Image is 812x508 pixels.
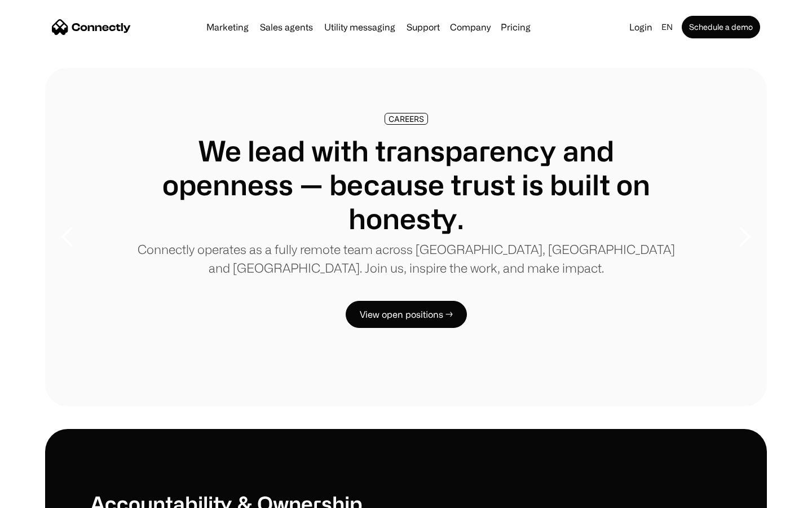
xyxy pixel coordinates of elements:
a: Sales agents [255,23,317,32]
div: CAREERS [389,115,424,123]
a: Pricing [496,23,535,32]
div: en [661,19,673,35]
a: Login [625,19,657,35]
aside: Language selected: English [11,487,68,504]
a: Marketing [202,23,253,32]
div: Company [450,19,491,35]
ul: Language list [23,488,68,504]
a: Utility messaging [320,23,400,32]
a: View open positions → [346,301,467,328]
h1: We lead with transparency and openness — because trust is built on honesty. [135,134,677,235]
a: Support [402,23,444,32]
p: Connectly operates as a fully remote team across [GEOGRAPHIC_DATA], [GEOGRAPHIC_DATA] and [GEOGRA... [135,240,677,277]
a: Schedule a demo [682,16,760,38]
